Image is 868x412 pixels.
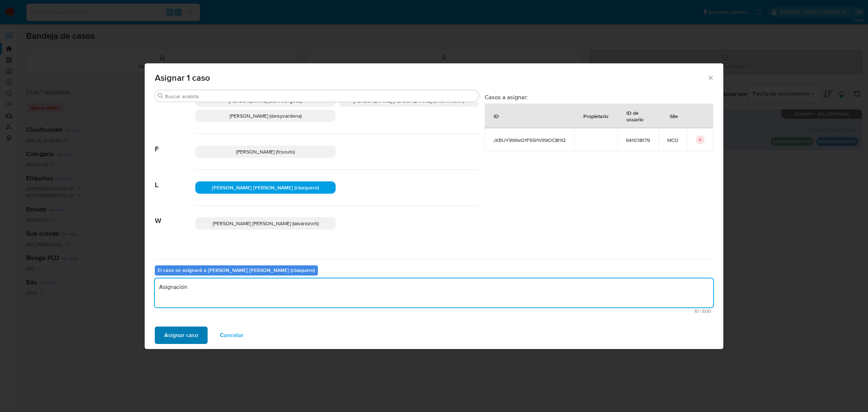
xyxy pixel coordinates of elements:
[155,134,195,154] span: F
[165,93,476,100] input: Buscar analista
[195,181,336,194] div: [PERSON_NAME] [PERSON_NAME] (cbaquero)
[696,135,705,144] button: icon-button
[210,327,253,344] button: Cancelar
[493,137,566,143] span: JKBUY9WIwO1F6SHVlNlOC8HQ
[155,206,195,225] span: W
[213,220,319,227] span: [PERSON_NAME] [PERSON_NAME] (lalvarezorti)
[575,107,617,125] div: Propietario
[155,278,713,307] textarea: Asignación
[661,107,687,125] div: Site
[164,327,198,343] span: Asignar caso
[707,74,714,81] button: Cerrar ventana
[485,107,507,125] div: ID
[195,110,336,122] div: [PERSON_NAME] (deisycardena)
[157,309,711,314] span: Máximo 500 caracteres
[485,93,713,101] h3: Casos a asignar:
[155,170,195,189] span: L
[626,137,650,143] span: 641038179
[212,184,319,191] span: [PERSON_NAME] [PERSON_NAME] (cbaquero)
[155,73,707,82] span: Asignar 1 caso
[195,146,336,158] div: [PERSON_NAME] (fcsouto)
[220,327,243,343] span: Cancelar
[158,93,163,99] button: Buscar
[618,104,658,128] div: ID de usuario
[195,217,336,230] div: [PERSON_NAME] [PERSON_NAME] (lalvarezorti)
[230,112,302,119] span: [PERSON_NAME] (deisycardena)
[155,327,208,344] button: Asignar caso
[145,63,723,349] div: assign-modal
[236,148,295,155] span: [PERSON_NAME] (fcsouto)
[158,266,315,274] b: El caso se asignará a [PERSON_NAME] [PERSON_NAME] (cbaquero)
[667,137,678,143] span: MCO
